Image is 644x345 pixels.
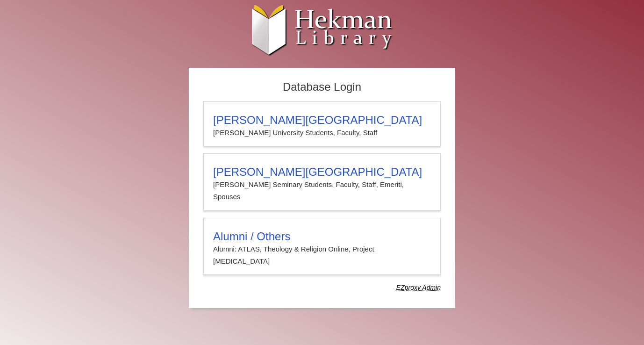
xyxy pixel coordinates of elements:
h3: [PERSON_NAME][GEOGRAPHIC_DATA] [213,165,431,179]
summary: Alumni / OthersAlumni: ATLAS, Theology & Religion Online, Project [MEDICAL_DATA] [213,230,431,268]
p: [PERSON_NAME] Seminary Students, Faculty, Staff, Emeriti, Spouses [213,179,431,203]
h3: Alumni / Others [213,230,431,243]
dfn: Use Alumni login [396,284,441,291]
a: [PERSON_NAME][GEOGRAPHIC_DATA][PERSON_NAME] University Students, Faculty, Staff [203,101,441,146]
h2: Database Login [199,78,445,97]
a: [PERSON_NAME][GEOGRAPHIC_DATA][PERSON_NAME] Seminary Students, Faculty, Staff, Emeriti, Spouses [203,153,441,211]
p: [PERSON_NAME] University Students, Faculty, Staff [213,127,431,139]
h3: [PERSON_NAME][GEOGRAPHIC_DATA] [213,114,431,127]
p: Alumni: ATLAS, Theology & Religion Online, Project [MEDICAL_DATA] [213,243,431,268]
